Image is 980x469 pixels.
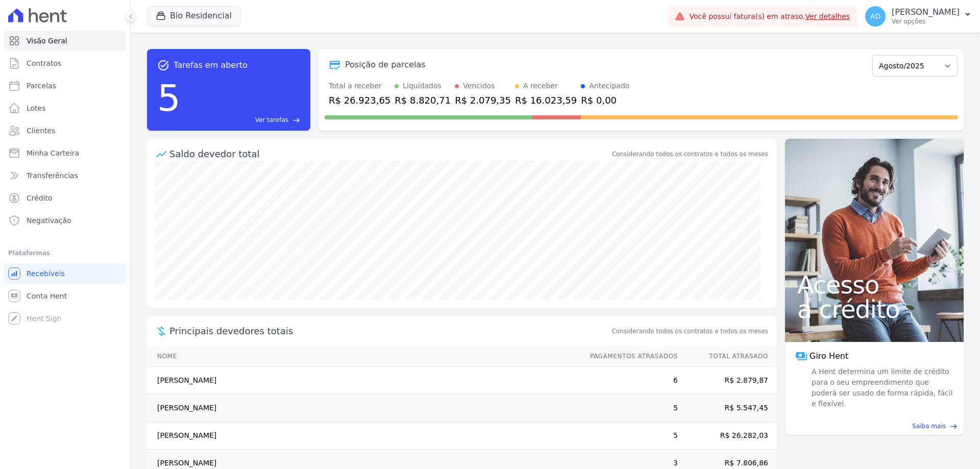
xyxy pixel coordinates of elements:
[797,273,951,297] span: Acesso
[455,93,511,107] div: R$ 2.079,35
[255,115,288,125] span: Ver tarefas
[581,93,629,107] div: R$ 0,00
[27,148,79,158] span: Minha Carteira
[810,366,953,409] span: A Hent determina um limite de crédito para o seu empreendimento que poderá ser usado de forma ráp...
[589,81,629,91] div: Antecipado
[580,346,678,367] th: Pagamentos Atrasados
[27,291,67,301] span: Conta Hent
[147,6,240,26] button: Bio Residencial
[857,2,980,31] button: AD [PERSON_NAME] Ver opções
[4,53,126,73] a: Contratos
[27,126,55,136] span: Clientes
[174,59,248,71] span: Tarefas em aberto
[345,59,426,71] div: Posição de parcelas
[678,367,776,394] td: R$ 2.879,87
[580,422,678,450] td: 5
[4,76,126,96] a: Parcelas
[4,98,126,118] a: Lotes
[157,59,169,71] span: task_alt
[678,394,776,422] td: R$ 5.547,45
[27,215,71,226] span: Negativação
[515,93,577,107] div: R$ 16.023,59
[329,93,390,107] div: R$ 26.923,65
[612,327,768,336] span: Considerando todos os contratos e todos os meses
[169,324,610,338] span: Principais devedores totais
[27,36,67,46] span: Visão Geral
[4,263,126,284] a: Recebíveis
[4,210,126,231] a: Negativação
[689,11,850,22] span: Você possui fatura(s) em atraso.
[797,297,951,322] span: a crédito
[950,423,958,430] span: east
[892,17,960,26] p: Ver opções
[147,394,580,422] td: [PERSON_NAME]
[678,422,776,450] td: R$ 26.282,03
[147,346,580,367] th: Nome
[892,7,960,17] p: [PERSON_NAME]
[810,350,848,362] span: Giro Hent
[27,58,61,68] span: Contratos
[912,422,946,431] span: Saiba mais
[185,115,300,125] a: Ver tarefas east
[147,422,580,450] td: [PERSON_NAME]
[292,116,300,124] span: east
[580,394,678,422] td: 5
[612,150,768,159] div: Considerando todos os contratos e todos os meses
[8,247,122,259] div: Plataformas
[463,81,495,91] div: Vencidos
[27,193,53,203] span: Crédito
[27,103,46,113] span: Lotes
[4,31,126,51] a: Visão Geral
[805,12,850,20] a: Ver detalhes
[4,120,126,141] a: Clientes
[27,170,78,181] span: Transferências
[169,147,610,161] div: Saldo devedor total
[27,268,65,279] span: Recebíveis
[329,81,390,91] div: Total a receber
[791,422,958,431] a: Saiba mais east
[27,81,56,91] span: Parcelas
[4,286,126,306] a: Conta Hent
[157,71,181,125] div: 5
[395,93,451,107] div: R$ 8.820,71
[580,367,678,394] td: 6
[678,346,776,367] th: Total Atrasado
[523,81,558,91] div: A receber
[870,13,880,20] span: AD
[4,165,126,186] a: Transferências
[4,143,126,163] a: Minha Carteira
[4,188,126,208] a: Crédito
[403,81,442,91] div: Liquidados
[147,367,580,394] td: [PERSON_NAME]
